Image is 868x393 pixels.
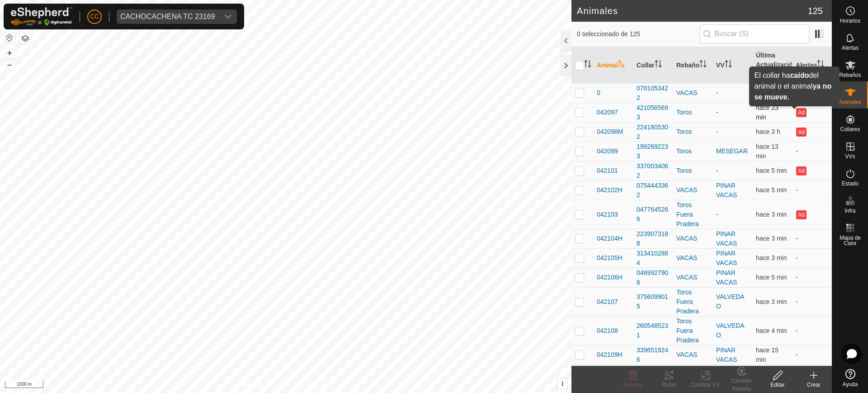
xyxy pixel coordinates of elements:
[756,143,778,160] span: 12 ago 2025, 9:59
[716,269,737,286] a: PINAR VACAS
[723,377,759,393] div: Cambiar Rebaño
[792,229,832,248] td: -
[676,288,709,316] div: Toros Fuera Pradera
[817,62,824,69] p-sorticon: Activar para ordenar
[597,234,623,243] span: 042104H
[637,181,669,200] div: 0754443362
[20,33,31,44] button: Capas del Mapa
[597,273,623,282] span: 042106H
[756,128,780,135] span: 12 ago 2025, 6:49
[673,47,712,84] th: Rebaño
[597,88,600,98] span: 0
[637,365,669,384] div: 0157823514
[842,45,859,51] span: Alertas
[676,147,709,156] div: Toros
[796,166,806,175] button: Ad
[792,47,832,84] th: Alertas
[637,292,669,311] div: 3756099015
[633,47,673,84] th: Collar
[637,123,669,142] div: 2241805302
[716,182,737,199] a: PINAR VACAS
[756,254,787,261] span: 12 ago 2025, 10:09
[756,327,787,334] span: 12 ago 2025, 10:08
[302,381,332,389] a: Contáctenos
[651,381,687,389] div: Rutas
[756,104,778,121] span: 12 ago 2025, 9:49
[4,33,15,43] button: Restablecer Mapa
[792,345,832,365] td: -
[90,12,99,21] span: CC
[716,147,748,155] a: MESEGAR
[839,72,861,78] span: Rebaños
[597,326,618,336] span: 042108
[716,109,718,116] app-display-virtual-paddock-transition: -
[792,83,832,103] td: -
[117,9,219,24] span: CACHOCACHENA TC 23169
[239,381,291,389] a: Política de Privacidad
[577,29,700,39] span: 0 seleccionado de 125
[756,211,787,218] span: 12 ago 2025, 10:09
[676,200,709,229] div: Toros Fuera Pradera
[712,47,752,84] th: VV
[676,88,709,98] div: VACAS
[808,4,823,18] span: 125
[835,235,866,246] span: Mapa de Calor
[699,62,707,69] p-sorticon: Activar para ordenar
[561,380,563,388] span: i
[676,234,709,243] div: VACAS
[756,346,778,363] span: 12 ago 2025, 9:57
[4,47,15,58] button: +
[843,382,858,387] span: Ayuda
[676,108,709,117] div: Toros
[597,350,623,360] span: 042109H
[584,62,591,69] p-sorticon: Activar para ordenar
[637,84,669,103] div: 0781053422
[756,298,787,305] span: 12 ago 2025, 10:09
[597,147,618,156] span: 042099
[637,142,669,161] div: 1992692233
[844,208,855,213] span: Infra
[597,108,618,117] span: 042097
[716,346,737,363] a: PINAR VACAS
[796,381,832,389] div: Crear
[655,62,662,69] p-sorticon: Activar para ordenar
[756,186,787,194] span: 12 ago 2025, 10:07
[796,210,806,219] button: Ad
[716,230,737,247] a: PINAR VACAS
[120,13,215,20] div: CACHOCACHENA TC 23169
[597,210,618,219] span: 042103
[676,350,709,360] div: VACAS
[637,268,669,287] div: 0469927906
[840,18,860,24] span: Horarios
[845,154,855,159] span: VVs
[756,89,787,96] span: 12 ago 2025, 10:09
[557,379,567,389] button: i
[716,89,718,96] app-display-virtual-paddock-transition: -
[687,381,723,389] div: Cambiar VV
[676,253,709,263] div: VACAS
[716,128,718,135] app-display-virtual-paddock-transition: -
[716,211,718,218] app-display-virtual-paddock-transition: -
[637,249,669,268] div: 3134102884
[11,7,72,26] img: Logo Gallagher
[792,365,832,384] td: -
[792,180,832,200] td: -
[4,59,15,70] button: –
[597,253,623,263] span: 042105H
[792,142,832,161] td: -
[623,382,642,388] span: Eliminar
[676,127,709,137] div: Toros
[577,5,808,16] h2: Animales
[796,128,806,137] button: Ad
[219,9,237,24] div: dropdown trigger
[716,322,745,339] a: VALVEDAO
[756,167,787,174] span: 12 ago 2025, 10:07
[792,316,832,345] td: -
[676,273,709,282] div: VACAS
[676,166,709,175] div: Toros
[716,293,745,310] a: VALVEDAO
[597,127,623,137] span: 042098M
[756,71,763,78] p-sorticon: Activar para ordenar
[637,346,669,365] div: 3396519246
[597,166,618,175] span: 042101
